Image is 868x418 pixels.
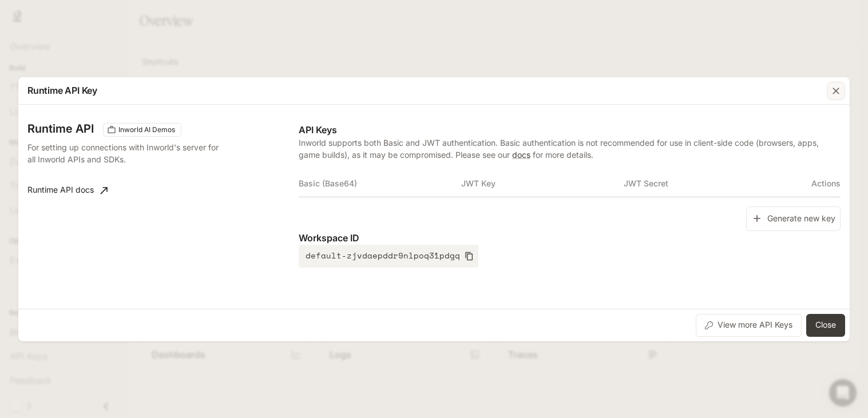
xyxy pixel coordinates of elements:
[299,170,461,197] th: Basic (Base64)
[624,170,786,197] th: JWT Secret
[299,231,841,245] p: Workspace ID
[103,123,181,137] div: These keys will apply to your current workspace only
[696,314,802,337] button: View more API Keys
[27,141,224,165] p: For setting up connections with Inworld's server for all Inworld APIs and SDKs.
[806,314,845,337] button: Close
[114,125,180,135] span: Inworld AI Demos
[512,150,530,160] a: docs
[746,206,841,231] button: Generate new key
[786,170,841,197] th: Actions
[299,123,841,137] p: API Keys
[27,123,94,134] h3: Runtime API
[461,170,624,197] th: JWT Key
[27,83,97,97] p: Runtime API Key
[299,245,478,268] button: default-zjvdaepddr9nlpoq31pdgq
[23,179,112,202] a: Runtime API docs
[299,137,841,161] p: Inworld supports both Basic and JWT authentication. Basic authentication is not recommended for u...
